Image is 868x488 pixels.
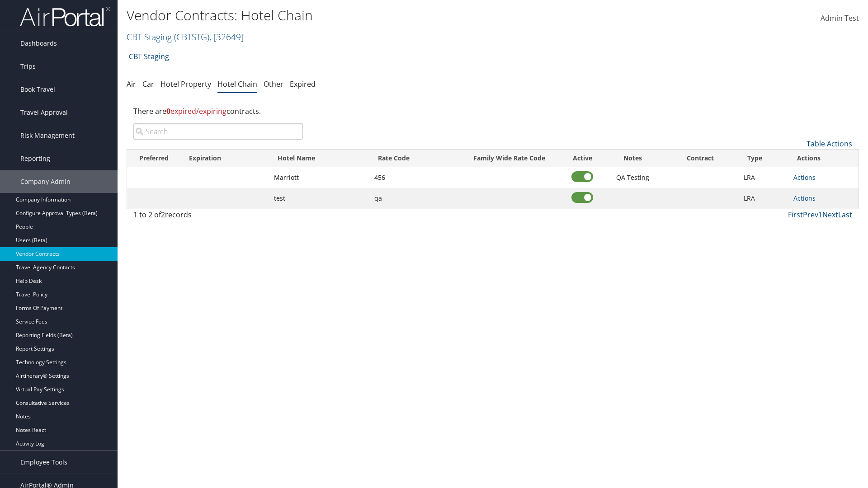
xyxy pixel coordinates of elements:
a: Actions [793,194,816,202]
td: test [269,188,370,209]
a: CBT Staging [127,31,244,43]
td: 456 [370,167,458,188]
th: Family Wide Rate Code: activate to sort column ascending [457,150,561,167]
th: Active: activate to sort column ascending [561,150,604,167]
a: 1 [818,210,822,220]
div: There are contracts. [127,99,859,123]
span: QA Testing [616,173,649,182]
a: Expired [290,79,316,89]
span: Employee Tools [20,451,67,474]
a: Other [264,79,283,89]
span: Travel Approval [20,101,68,124]
td: qa [370,188,458,209]
a: Prev [803,210,818,220]
th: Actions [789,150,859,167]
a: Next [822,210,838,220]
span: Admin Test [821,13,859,23]
input: Search [133,123,303,140]
span: , [ 32649 ] [209,31,244,43]
a: Admin Test [821,5,859,33]
span: Trips [20,55,36,78]
a: Hotel Property [160,79,211,89]
th: Notes: activate to sort column ascending [604,150,662,167]
div: 1 to 2 of records [133,209,303,225]
td: LRA [739,188,789,209]
a: Air [127,79,136,89]
span: Dashboards [20,32,57,55]
th: Preferred: activate to sort column ascending [127,150,181,167]
th: Type: activate to sort column ascending [739,150,789,167]
span: Book Travel [20,78,55,101]
th: Expiration: activate to sort column ascending [181,150,269,167]
span: ( CBTSTG ) [174,31,209,43]
th: Rate Code: activate to sort column ascending [370,150,458,167]
span: 2 [161,210,165,220]
img: airportal-logo.png [20,6,110,27]
a: Last [838,210,852,220]
a: Car [142,79,154,89]
span: Company Admin [20,170,71,193]
th: Contract: activate to sort column ascending [661,150,739,167]
a: Hotel Chain [217,79,257,89]
a: Actions [793,173,816,182]
th: Hotel Name: activate to sort column ascending [269,150,370,167]
span: expired/expiring [166,106,226,116]
td: LRA [739,167,789,188]
a: Table Actions [807,139,852,149]
td: Marriott [269,167,370,188]
span: Reporting [20,147,50,170]
strong: 0 [166,106,170,116]
a: First [788,210,803,220]
span: Risk Management [20,124,75,147]
h1: Vendor Contracts: Hotel Chain [127,6,615,25]
a: CBT Staging [129,47,169,66]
